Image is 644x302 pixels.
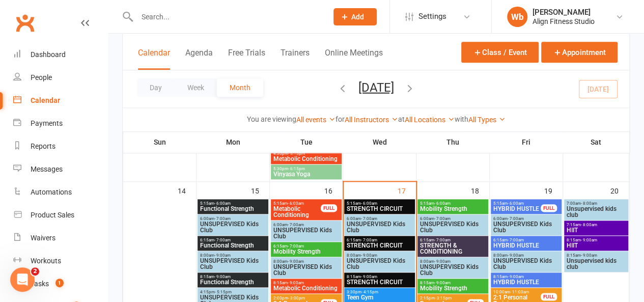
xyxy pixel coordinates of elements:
[419,206,486,212] span: Mobility Strength
[419,242,486,255] span: STRENGTH & CONDITIONING
[288,167,305,171] span: - 6:15pm
[471,182,489,199] div: 18
[214,253,231,258] span: - 9:00am
[461,42,539,63] button: Class / Event
[178,182,196,199] div: 14
[346,294,413,300] span: Teen Gym
[563,131,629,153] th: Sat
[55,279,64,287] span: 1
[175,78,217,97] button: Week
[419,216,486,221] span: 6:00am
[508,216,524,221] span: - 7:00am
[333,8,377,25] button: Add
[507,7,527,27] div: Wb
[493,201,541,206] span: 5:15am
[200,201,266,206] span: 5:15am
[493,206,541,212] span: HYBRID HUSTLE
[346,201,413,206] span: 5:15am
[361,201,377,206] span: - 6:00am
[361,238,377,242] span: - 7:00am
[288,281,304,285] span: - 9:00am
[31,267,39,276] span: 2
[214,201,231,206] span: - 6:00am
[398,182,416,199] div: 17
[493,216,559,221] span: 6:00am
[398,115,405,123] strong: at
[214,216,231,221] span: - 7:00am
[533,8,595,17] div: [PERSON_NAME]
[610,182,629,199] div: 20
[273,244,340,249] span: 6:15am
[343,131,416,153] th: Wed
[31,50,66,59] div: Dashboard
[273,201,321,206] span: 5:15am
[419,285,486,291] span: Mobility Strength
[468,116,506,124] a: All Types
[273,151,340,156] span: 4:30pm
[346,238,413,242] span: 6:15am
[346,216,413,221] span: 6:00am
[13,66,107,89] a: People
[200,290,266,294] span: 4:15pm
[419,264,486,276] span: UNSUPERVISED Kids Club
[435,296,452,300] span: - 3:15pm
[137,78,175,97] button: Day
[405,116,455,124] a: All Locations
[566,258,626,270] span: Unsupervised kids club
[281,48,310,70] button: Trainers
[273,285,340,291] span: Metabolic Conditioning
[13,158,107,181] a: Messages
[273,167,340,171] span: 5:30pm
[200,279,266,285] span: Functional Strength
[247,115,296,123] strong: You are viewing
[544,182,563,199] div: 19
[296,116,335,124] a: All events
[335,115,345,123] strong: for
[288,296,305,300] span: - 3:00pm
[31,257,61,265] div: Workouts
[361,290,378,294] span: - 4:15pm
[13,43,107,66] a: Dashboard
[31,280,49,288] div: Tasks
[490,131,563,153] th: Fri
[214,274,231,279] span: - 9:00am
[581,223,597,227] span: - 8:00am
[541,293,557,300] div: FULL
[419,259,486,264] span: 8:00am
[31,142,55,150] div: Reports
[200,242,266,249] span: Functional Strength
[325,48,383,70] button: Online Meetings
[31,119,63,127] div: Payments
[273,259,340,264] span: 8:00am
[273,156,340,162] span: Metabolic Conditioning
[419,238,486,242] span: 6:15am
[13,250,107,272] a: Workouts
[273,249,340,255] span: Mobility Strength
[566,242,626,249] span: HIIT
[434,238,451,242] span: - 7:00am
[138,48,170,70] button: Calendar
[10,267,35,292] iframe: Intercom live chat
[358,80,394,94] button: [DATE]
[217,78,263,97] button: Month
[566,238,626,242] span: 8:15am
[270,131,343,153] th: Tue
[200,206,266,212] span: Functional Strength
[361,216,377,221] span: - 7:00am
[493,279,559,285] span: HYBRID HUSTLE
[288,244,304,249] span: - 7:00am
[200,221,266,233] span: UNSUPERVISED Kids Club
[419,281,486,285] span: 8:15am
[31,73,52,81] div: People
[419,296,468,300] span: 2:15pm
[200,253,266,258] span: 8:00am
[508,238,524,242] span: - 7:00am
[581,238,597,242] span: - 9:00am
[13,204,107,227] a: Product Sales
[185,48,213,70] button: Agenda
[215,290,232,294] span: - 5:15pm
[351,13,364,21] span: Add
[346,274,413,279] span: 8:15am
[200,216,266,221] span: 6:00am
[419,201,486,206] span: 5:15am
